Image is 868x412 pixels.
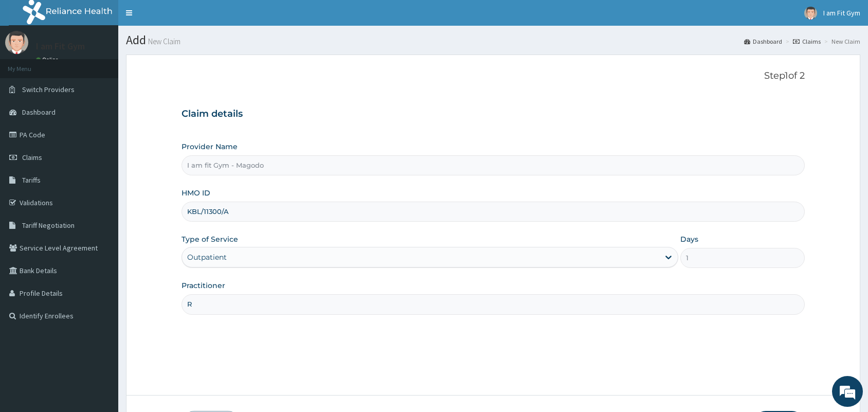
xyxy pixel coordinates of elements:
[804,7,817,20] img: User Image
[36,42,85,51] p: I am Fit Gym
[793,37,821,46] a: Claims
[22,85,75,94] span: Switch Providers
[823,8,860,17] span: I am Fit Gym
[182,141,238,152] label: Provider Name
[182,234,238,244] label: Type of Service
[22,153,42,162] span: Claims
[182,188,210,198] label: HMO ID
[146,38,180,45] small: New Claim
[36,56,61,63] a: Online
[680,234,698,244] label: Days
[744,37,782,46] a: Dashboard
[182,294,805,314] input: Enter Name
[22,108,56,117] span: Dashboard
[182,202,805,222] input: Enter HMO ID
[22,221,75,230] span: Tariff Negotiation
[182,70,805,82] p: Step 1 of 2
[182,280,225,291] label: Practitioner
[182,109,805,120] h3: Claim details
[822,37,860,46] li: New Claim
[22,175,41,185] span: Tariffs
[5,31,28,54] img: User Image
[126,33,860,47] h1: Add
